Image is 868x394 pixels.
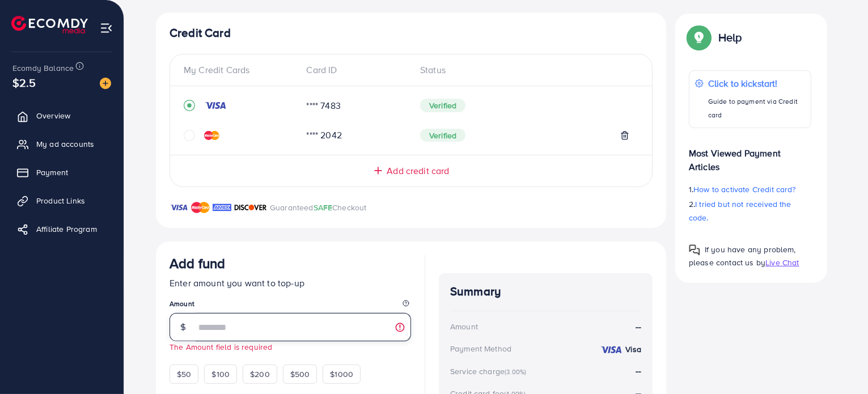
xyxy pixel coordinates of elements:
[184,100,195,111] svg: record circle
[170,299,411,313] legend: Amount
[820,343,859,385] iframe: To enrich screen reader interactions, please activate Accessibility in Grammarly extension settings
[420,99,465,112] span: Verified
[36,223,97,235] span: Affiliate Program
[177,368,191,380] span: $50
[708,95,805,122] p: Guide to payment via Credit card
[12,62,74,74] span: Ecomdy Balance
[625,344,641,355] strong: Visa
[298,63,412,77] div: Card ID
[450,285,641,299] h4: Summary
[765,257,799,268] span: Live Chat
[387,164,449,177] span: Add credit card
[170,341,272,352] small: The Amount field is required
[191,201,210,214] img: brand
[636,320,641,333] strong: --
[9,218,115,240] a: Affiliate Program
[689,197,811,224] p: 2.
[11,16,88,33] img: logo
[184,63,298,77] div: My Credit Cards
[36,167,68,178] span: Payment
[314,202,333,213] span: SAFE
[9,104,115,127] a: Overview
[290,368,310,380] span: $500
[689,137,811,173] p: Most Viewed Payment Articles
[9,161,115,184] a: Payment
[170,26,653,40] h4: Credit Card
[718,31,742,44] p: Help
[36,110,70,121] span: Overview
[204,101,227,110] img: credit
[689,244,700,256] img: Popup guide
[505,367,526,376] small: (3.00%)
[170,255,225,272] h3: Add fund
[170,201,188,214] img: brand
[250,368,270,380] span: $200
[636,365,641,377] strong: --
[600,345,623,354] img: credit
[270,201,367,214] p: Guaranteed Checkout
[708,77,805,90] p: Click to kickstart!
[411,63,638,77] div: Status
[450,321,478,332] div: Amount
[689,198,791,223] span: I tried but not received the code.
[184,130,195,141] svg: circle
[9,133,115,155] a: My ad accounts
[211,368,230,380] span: $100
[9,189,115,212] a: Product Links
[450,343,511,354] div: Payment Method
[689,27,709,48] img: Popup guide
[12,74,36,91] span: $2.5
[213,201,231,214] img: brand
[100,22,113,35] img: menu
[450,366,530,377] div: Service charge
[100,78,111,89] img: image
[689,183,811,196] p: 1.
[420,129,465,142] span: Verified
[330,368,353,380] span: $1000
[689,244,796,268] span: If you have any problem, please contact us by
[36,138,94,150] span: My ad accounts
[234,201,267,214] img: brand
[36,195,85,206] span: Product Links
[170,276,411,290] p: Enter amount you want to top-up
[204,131,219,140] img: credit
[693,184,795,195] span: How to activate Credit card?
